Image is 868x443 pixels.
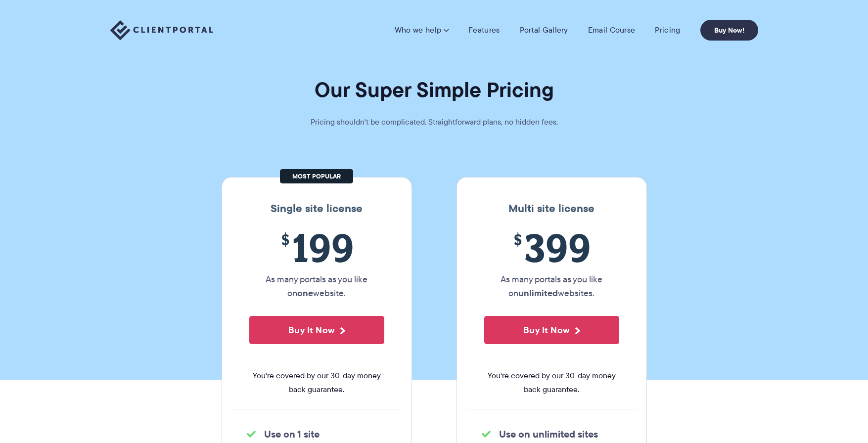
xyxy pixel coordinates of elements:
[588,25,636,35] a: Email Course
[468,25,500,35] a: Features
[286,115,583,129] p: Pricing shouldn't be complicated. Straightforward plans, no hidden fees.
[249,225,384,270] span: 199
[249,369,384,397] span: You're covered by our 30-day money back guarantee.
[484,316,619,344] button: Buy It Now
[264,427,320,442] strong: Use on 1 site
[655,25,680,35] a: Pricing
[499,427,598,442] strong: Use on unlimited sites
[484,272,619,300] p: As many portals as you like on websites.
[520,25,568,35] a: Portal Gallery
[297,286,313,300] strong: one
[700,20,758,41] a: Buy Now!
[467,202,637,215] h3: Multi site license
[484,369,619,397] span: You're covered by our 30-day money back guarantee.
[249,316,384,344] button: Buy It Now
[484,225,619,270] span: 399
[249,272,384,300] p: As many portals as you like on website.
[518,286,558,300] strong: unlimited
[395,25,449,35] a: Who we help
[232,202,402,215] h3: Single site license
